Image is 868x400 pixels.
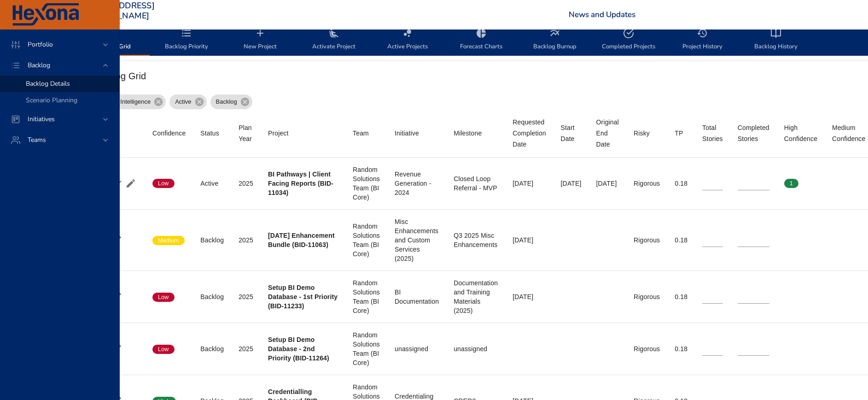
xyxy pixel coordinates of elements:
span: Project [268,128,338,139]
div: Sort [152,128,186,139]
div: Sort [454,128,482,139]
div: Backlog [200,292,224,301]
div: Sort [395,128,419,139]
div: Sort [675,128,683,139]
button: Edit Project Details [124,176,138,190]
div: Sort [634,128,650,139]
b: Setup BI Demo Database - 1st Priority (BID-11233) [268,284,338,310]
div: Team [353,128,369,139]
div: Milestone [454,128,482,139]
div: Plan Year [239,122,253,144]
div: Misc Enhancements and Custom Services (2025) [395,217,439,263]
a: News and Updates [569,9,635,20]
span: Forecast Charts [450,28,513,52]
div: Rigorous [634,179,660,188]
div: Sort [784,122,817,144]
span: Medium Confidence [832,122,865,144]
div: Sort [268,128,289,139]
div: 2025 [239,292,253,301]
div: Original End Date [596,117,619,150]
div: Total Stories [702,122,723,144]
div: Random Solutions Team (BI Core) [353,278,380,315]
span: Status [200,128,224,139]
div: Business Intelligence [89,94,166,109]
div: 2025 [239,235,253,245]
span: Team [353,128,380,139]
span: Teams [20,135,53,144]
div: 0.18 [675,344,687,353]
div: Q3 2025 Misc Enhancements [454,231,498,249]
div: [DATE] [513,235,546,245]
div: Random Solutions Team (BI Core) [353,222,380,259]
div: [DATE] [513,179,546,188]
div: Backlog [210,94,252,109]
div: Risky [634,128,650,139]
div: Sort [239,122,253,144]
span: High Confidence [784,122,817,144]
span: Backlog Burnup [524,28,586,52]
div: Random Solutions Team (BI Core) [353,165,380,202]
span: Scenario Planning [26,96,77,105]
div: Completed Stories [738,122,769,144]
div: Backlog [200,344,224,353]
span: 0 [832,179,846,188]
span: Backlog Priority [155,28,218,52]
div: 0.18 [675,179,687,188]
div: Sort [738,122,769,144]
div: Confidence [152,128,186,139]
div: Active [200,179,224,188]
div: Rigorous [634,344,660,353]
span: Backlog [20,61,58,70]
span: Risky [634,128,660,139]
span: Medium [152,236,185,245]
span: Milestone [454,128,498,139]
span: Backlog Details [26,79,70,88]
div: Status [200,128,219,139]
div: 0.18 [675,235,687,245]
span: Active Projects [376,28,439,52]
span: Initiatives [20,115,62,124]
div: Revenue Generation - 2024 [395,170,439,197]
b: BI Pathways | Client Facing Reports (BID-11034) [268,171,333,196]
span: New Project [229,28,291,52]
b: [DATE] Enhancement Bundle (BID-11063) [268,232,335,248]
div: Sort [702,122,723,144]
span: Business Intelligence [89,97,156,106]
div: Initiative [395,128,419,139]
span: TP [675,128,687,139]
span: Active [169,97,197,106]
b: Setup BI Demo Database - 2nd Priority (BID-11264) [268,336,329,362]
span: Completed Projects [597,28,660,52]
span: Low [152,345,175,353]
div: Closed Loop Referral - MVP [454,174,498,193]
div: Requested Completion Date [513,117,546,150]
div: Start Date [561,122,582,144]
div: Rigorous [634,235,660,245]
div: Rigorous [634,292,660,301]
div: Documentation and Training Materials (2025) [454,278,498,315]
div: Sort [596,117,619,150]
div: 2025 [239,344,253,353]
div: Sort [200,128,219,139]
span: Portfolio [20,40,60,49]
div: 0.18 [675,292,687,301]
div: Active [169,94,206,109]
div: unassigned [454,344,498,353]
span: 1 [784,179,798,188]
div: 2025 [239,179,253,188]
div: [DATE] [513,292,546,301]
div: unassigned [395,344,439,353]
div: Sort [832,122,865,144]
span: Project History [671,28,734,52]
div: Project [268,128,289,139]
span: Low [152,179,175,188]
span: Backlog History [745,28,807,52]
div: [DATE] [596,179,619,188]
span: Low [152,293,175,301]
div: BI Documentation [395,288,439,306]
